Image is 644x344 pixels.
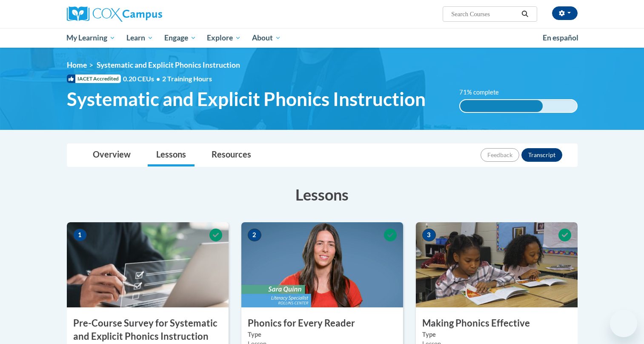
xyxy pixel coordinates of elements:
[67,88,426,110] span: Systematic and Explicit Phonics Instruction
[241,222,403,307] img: Course Image
[61,28,121,48] a: My Learning
[537,29,584,47] a: En español
[67,184,578,205] h3: Lessons
[162,75,212,83] span: 2 Training Hours
[67,6,162,22] img: Cox Campus
[422,330,571,339] label: Type
[67,6,229,22] a: Cox Campus
[84,144,139,166] a: Overview
[450,9,518,19] input: Search Courses
[460,100,543,112] div: 71% complete
[521,148,562,162] button: Transcript
[518,9,531,19] button: Search
[459,88,508,97] label: 71% complete
[422,229,436,241] span: 3
[543,33,578,42] span: En español
[207,33,241,43] span: Explore
[246,28,286,48] a: About
[159,28,202,48] a: Engage
[248,229,261,241] span: 2
[241,317,403,330] h3: Phonics for Every Reader
[416,222,578,307] img: Course Image
[252,33,281,43] span: About
[73,229,87,241] span: 1
[67,317,229,343] h3: Pre-Course Survey for Systematic and Explicit Phonics Instruction
[67,222,229,307] img: Course Image
[66,33,115,43] span: My Learning
[148,144,195,166] a: Lessons
[203,144,260,166] a: Resources
[156,75,160,83] span: •
[97,60,240,69] span: Systematic and Explicit Phonics Instruction
[201,28,246,48] a: Explore
[610,310,637,337] iframe: Button to launch messaging window
[164,33,196,43] span: Engage
[54,28,590,48] div: Main menu
[248,330,397,339] label: Type
[67,60,87,69] a: Home
[121,28,159,48] a: Learn
[481,148,519,162] button: Feedback
[552,6,578,20] button: Account Settings
[416,317,578,330] h3: Making Phonics Effective
[67,75,121,83] span: IACET Accredited
[123,74,162,83] span: 0.20 CEUs
[126,33,153,43] span: Learn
